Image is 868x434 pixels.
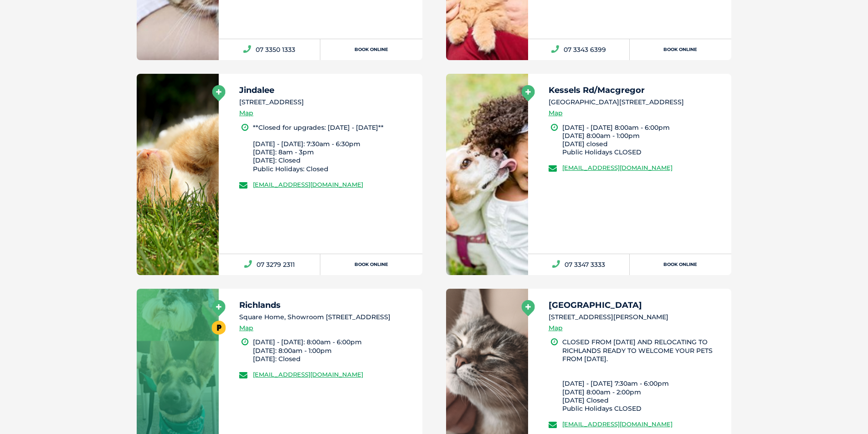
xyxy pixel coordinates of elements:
h5: Kessels Rd/Macgregor [549,86,724,94]
a: Map [239,323,253,333]
li: [GEOGRAPHIC_DATA][STREET_ADDRESS] [549,97,724,107]
li: CLOSED FROM [DATE] AND RELOCATING TO RICHLANDS READY TO WELCOME YOUR PETS FROM [DATE]. [DATE] - [... [562,338,724,413]
a: [EMAIL_ADDRESS][DOMAIN_NAME] [562,420,673,428]
a: [EMAIL_ADDRESS][DOMAIN_NAME] [253,371,363,378]
a: 07 3343 6399 [528,39,630,60]
a: Book Online [630,254,731,275]
li: [DATE] - [DATE]: 8:00am - 6:00pm [DATE]: 8:00am - 1:00pm [DATE]: Closed [253,338,414,363]
li: [STREET_ADDRESS][PERSON_NAME] [549,312,724,322]
a: 07 3347 3333 [528,254,630,275]
a: Book Online [320,254,422,275]
li: Square Home, Showroom [STREET_ADDRESS] [239,312,414,322]
li: [STREET_ADDRESS] [239,97,414,107]
a: 07 3350 1333 [219,39,320,60]
button: Search [850,41,859,51]
a: [EMAIL_ADDRESS][DOMAIN_NAME] [253,181,363,188]
h5: [GEOGRAPHIC_DATA] [549,301,724,309]
a: Map [239,108,253,118]
a: 07 3279 2311 [219,254,320,275]
a: [EMAIL_ADDRESS][DOMAIN_NAME] [562,164,673,171]
h5: Jindalee [239,86,414,94]
a: Map [549,323,563,333]
h5: Richlands [239,301,414,309]
li: **Closed for upgrades: [DATE] - [DATE]** [DATE] - [DATE]: 7:30am - 6:30pm [DATE]: 8am - 3pm [DATE... [253,123,414,173]
a: Book Online [630,39,731,60]
a: Map [549,108,563,118]
a: Book Online [320,39,422,60]
li: [DATE] - [DATE] 8:00am - 6:00pm [DATE] 8:00am - 1:00pm [DATE] closed Public Holidays CLOSED [562,123,724,157]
